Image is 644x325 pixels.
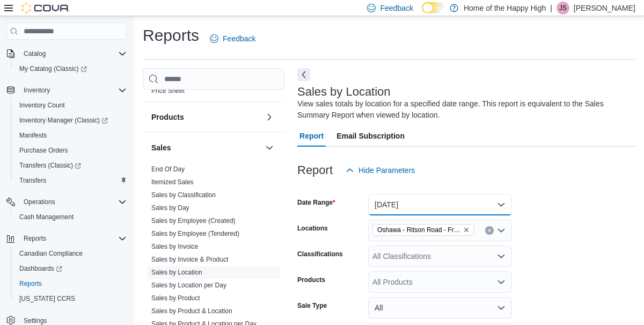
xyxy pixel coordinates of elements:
span: Purchase Orders [15,144,127,157]
label: Products [297,276,325,284]
a: Sales by Product [151,294,200,302]
span: Transfers (Classic) [19,161,81,170]
span: Sales by Product [151,294,200,302]
button: Inventory Count [11,98,131,113]
span: JS [559,2,567,15]
a: Feedback [206,28,260,49]
a: Inventory Manager (Classic) [15,114,112,127]
span: Email Subscription [336,125,405,147]
button: Sales [151,142,261,153]
span: Reports [24,234,46,243]
button: Open list of options [497,252,506,261]
a: Purchase Orders [15,144,72,157]
a: My Catalog (Classic) [15,62,91,75]
span: Transfers [19,176,46,185]
label: Date Range [297,198,335,207]
span: Inventory Count [15,99,127,112]
button: Products [263,111,276,124]
button: Inventory [19,84,54,97]
button: Catalog [19,47,50,60]
a: [US_STATE] CCRS [15,292,79,305]
button: Sales [263,141,276,154]
span: Sales by Invoice [151,242,198,251]
span: Oshawa - Ritson Road - Friendly Stranger [372,224,474,236]
span: My Catalog (Classic) [19,64,87,73]
h3: Sales by Location [297,85,391,98]
p: Home of the Happy High [464,2,546,15]
button: Next [297,68,310,81]
a: Dashboards [11,261,131,276]
span: Reports [19,232,127,245]
span: Inventory [24,86,50,95]
p: [PERSON_NAME] [574,2,635,15]
span: Catalog [19,47,127,60]
button: Products [151,112,261,122]
span: Canadian Compliance [15,247,127,260]
label: Locations [297,224,328,233]
input: Dark Mode [422,2,444,13]
a: Cash Management [15,211,78,223]
span: Transfers (Classic) [15,159,127,172]
span: Dashboards [19,264,62,273]
a: Sales by Location [151,269,202,276]
span: Reports [15,277,127,290]
span: Feedback [223,33,255,44]
span: Sales by Employee (Created) [151,216,236,225]
a: Sales by Invoice & Product [151,256,228,263]
img: Cova [21,3,70,13]
button: Purchase Orders [11,143,131,158]
a: Itemized Sales [151,178,194,186]
span: Sales by Location [151,268,202,277]
a: Sales by Employee (Tendered) [151,230,239,237]
span: Inventory [19,84,127,97]
a: Reports [15,277,46,290]
span: Inventory Manager (Classic) [19,116,108,125]
span: Feedback [380,3,413,13]
span: Inventory Count [19,101,65,110]
span: Catalog [24,49,46,58]
span: Dashboards [15,262,127,275]
span: Sales by Classification [151,191,216,199]
span: Washington CCRS [15,292,127,305]
label: Classifications [297,250,343,258]
button: Inventory [2,83,131,98]
button: Transfers [11,173,131,188]
span: Oshawa - Ritson Road - Friendly Stranger [377,225,461,235]
h3: Report [297,164,333,177]
button: Remove Oshawa - Ritson Road - Friendly Stranger from selection in this group [463,227,470,233]
a: Sales by Employee (Created) [151,217,236,225]
span: Sales by Employee (Tendered) [151,229,239,238]
button: Reports [2,231,131,246]
span: Canadian Compliance [19,249,83,258]
a: Transfers (Classic) [11,158,131,173]
a: Manifests [15,129,51,142]
a: Dashboards [15,262,67,275]
span: Operations [24,198,55,206]
span: Operations [19,196,127,208]
button: Catalog [2,46,131,61]
a: My Catalog (Classic) [11,61,131,76]
button: Reports [19,232,50,245]
span: Reports [19,279,42,288]
span: Price Sheet [151,86,185,95]
button: Manifests [11,128,131,143]
div: Pricing [143,84,284,102]
span: End Of Day [151,165,185,174]
button: Open list of options [497,226,506,235]
a: Inventory Count [15,99,69,112]
span: Sales by Location per Day [151,281,226,290]
span: Dark Mode [422,13,422,14]
button: Operations [19,196,60,208]
span: Inventory Manager (Classic) [15,114,127,127]
div: Jessica Sproul [557,2,569,15]
button: Open list of options [497,278,506,286]
span: Cash Management [19,213,74,221]
a: Price Sheet [151,87,185,95]
a: Sales by Classification [151,191,216,199]
span: Sales by Invoice & Product [151,255,228,264]
span: Purchase Orders [19,146,68,155]
a: Transfers (Classic) [15,159,85,172]
label: Sale Type [297,301,327,310]
h3: Sales [151,142,171,153]
h1: Reports [143,25,199,46]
